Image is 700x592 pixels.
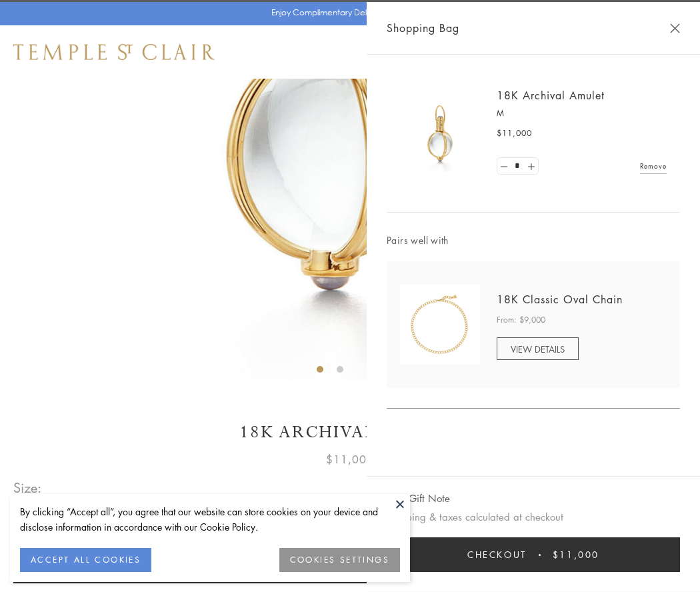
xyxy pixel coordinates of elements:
[387,509,680,525] p: Shipping & taxes calculated at checkout
[467,547,527,562] span: Checkout
[326,451,374,468] span: $11,000
[271,6,423,19] p: Enjoy Complimentary Delivery & Returns
[553,547,599,562] span: $11,000
[497,88,605,103] a: 18K Archival Amulet
[279,548,400,572] button: COOKIES SETTINGS
[640,159,667,173] a: Remove
[497,292,623,307] a: 18K Classic Oval Chain
[400,93,480,173] img: 18K Archival Amulet
[20,504,400,535] div: By clicking “Accept all”, you agree that our website can store cookies on your device and disclos...
[497,313,545,327] span: From: $9,000
[511,343,565,355] span: VIEW DETAILS
[400,285,480,365] img: N88865-OV18
[524,158,537,175] a: Set quantity to 2
[13,477,43,499] span: Size:
[20,548,151,572] button: ACCEPT ALL COOKIES
[387,19,459,37] span: Shopping Bag
[387,490,450,507] button: Add Gift Note
[13,44,215,60] img: Temple St. Clair
[497,158,511,175] a: Set quantity to 0
[497,107,667,120] p: M
[387,537,680,572] button: Checkout $11,000
[497,337,579,360] a: VIEW DETAILS
[13,421,687,444] h1: 18K Archival Amulet
[670,23,680,33] button: Close Shopping Bag
[497,127,532,140] span: $11,000
[387,233,680,248] span: Pairs well with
